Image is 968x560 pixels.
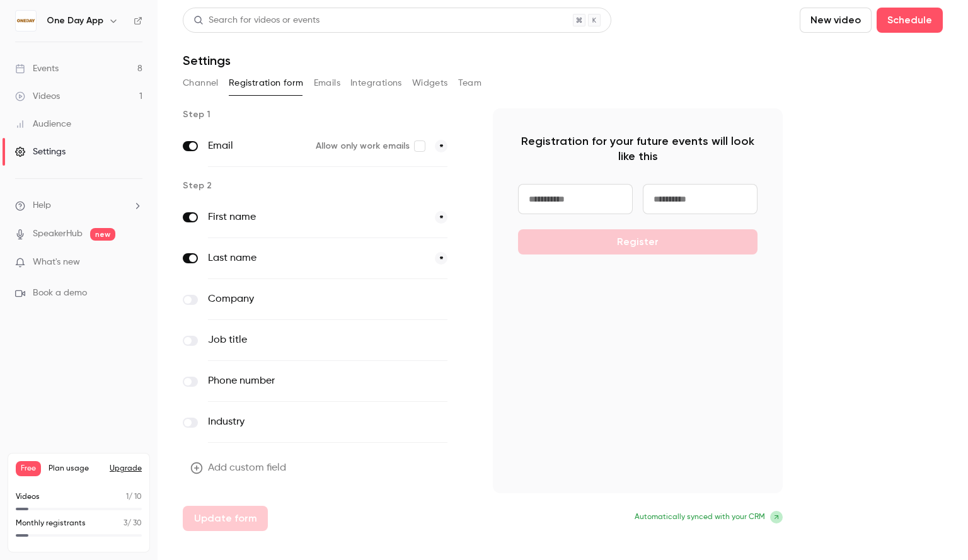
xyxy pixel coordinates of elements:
[183,53,231,68] h1: Settings
[193,14,320,27] div: Search for videos or events
[800,8,872,33] button: New video
[15,199,142,212] li: help-dropdown-opener
[15,146,66,158] div: Settings
[183,108,473,121] p: Step 1
[110,464,142,474] button: Upgrade
[183,180,473,192] p: Step 2
[314,73,340,93] button: Emails
[316,140,425,152] label: Allow only work emails
[208,139,306,154] label: Email
[126,491,142,503] p: / 10
[33,199,51,212] span: Help
[16,491,40,503] p: Videos
[16,461,41,476] span: Free
[33,287,87,300] span: Book a demo
[208,251,425,266] label: Last name
[90,228,115,241] span: new
[15,90,60,103] div: Videos
[877,8,943,33] button: Schedule
[183,455,296,481] button: Add custom field
[208,414,395,430] label: Industry
[15,62,59,75] div: Events
[208,333,395,348] label: Job title
[16,11,36,31] img: One Day App
[518,134,758,164] p: Registration for your future events will look like this
[126,493,129,501] span: 1
[208,374,395,389] label: Phone number
[208,292,395,307] label: Company
[229,73,304,93] button: Registration form
[33,227,83,241] a: SpeakerHub
[458,73,482,93] button: Team
[47,14,103,27] h6: One Day App
[412,73,448,93] button: Widgets
[183,73,219,93] button: Channel
[49,464,102,474] span: Plan usage
[124,520,127,527] span: 3
[208,210,425,225] label: First name
[16,518,86,529] p: Monthly registrants
[33,256,80,269] span: What's new
[15,118,71,130] div: Audience
[350,73,402,93] button: Integrations
[635,511,765,523] span: Automatically synced with your CRM
[124,518,142,529] p: / 30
